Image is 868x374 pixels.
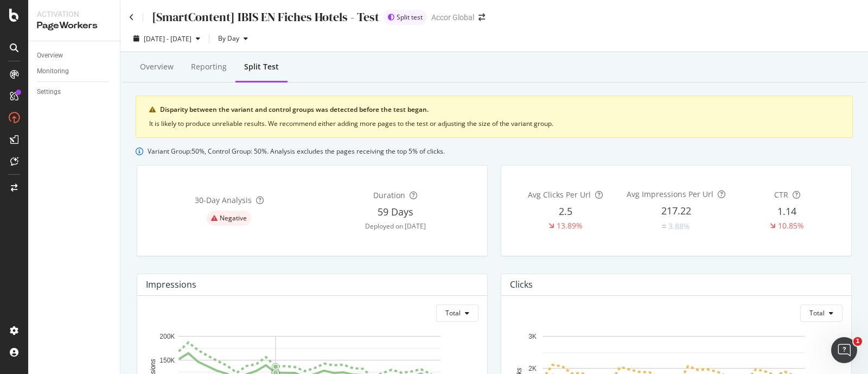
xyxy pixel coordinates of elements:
[37,20,111,32] div: PageWorkers
[220,215,247,221] span: Negative
[244,61,279,72] div: Split Test
[149,119,839,129] div: It is likely to produce unreliable results. We recommend either adding more pages to the test or ...
[129,30,205,47] button: [DATE] - [DATE]
[559,205,572,219] div: 2.5
[191,61,227,72] div: Reporting
[136,96,853,138] div: warning banner
[159,332,175,340] text: 200K
[384,10,427,25] div: brand label
[627,189,713,200] div: Avg Impressions Per Url
[809,308,825,318] span: Total
[378,205,413,219] div: 59 Days
[373,190,405,201] div: Duration
[148,147,445,156] span: Variant Group: 50 %, Control Group: 50 %. Analysis excludes the pages receiving the top 5% of cli...
[159,357,175,364] text: 150K
[37,9,111,20] div: Activation
[853,337,862,346] span: 1
[528,189,591,200] div: Avg Clicks Per Url
[831,337,857,363] iframe: Intercom live chat
[207,211,251,226] div: danger label
[397,14,423,21] span: Split test
[214,30,252,47] button: By Day
[37,86,112,98] a: Settings
[778,220,804,231] div: 10.85%
[144,34,192,43] span: [DATE] - [DATE]
[37,50,63,61] div: Overview
[777,205,796,219] div: 1.14
[436,305,478,322] button: Total
[528,364,537,372] text: 2K
[37,66,112,77] a: Monitoring
[140,61,174,72] div: Overview
[800,305,843,322] button: Total
[37,86,61,98] div: Settings
[146,279,196,290] div: Impressions
[528,332,537,340] text: 3K
[129,14,134,21] a: Click to go back
[37,66,69,77] div: Monitoring
[661,204,691,218] div: 217.22
[365,221,426,231] div: Deployed on [DATE]
[160,105,839,115] div: Disparity between the variant and control groups was detected before the test began.
[510,279,533,290] div: Clicks
[195,195,252,206] div: 30 -Day Analysis
[37,50,112,61] a: Overview
[478,14,485,21] div: arrow-right-arrow-left
[774,189,788,200] div: CTR
[214,34,239,43] span: By Day
[557,220,583,231] div: 13.89%
[431,12,474,23] div: Accor Global
[668,221,690,232] div: 3.88%
[152,9,379,26] div: [SmartContent] IBIS EN Fiches Hotels - Test
[445,308,461,318] span: Total
[662,225,666,228] img: Equal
